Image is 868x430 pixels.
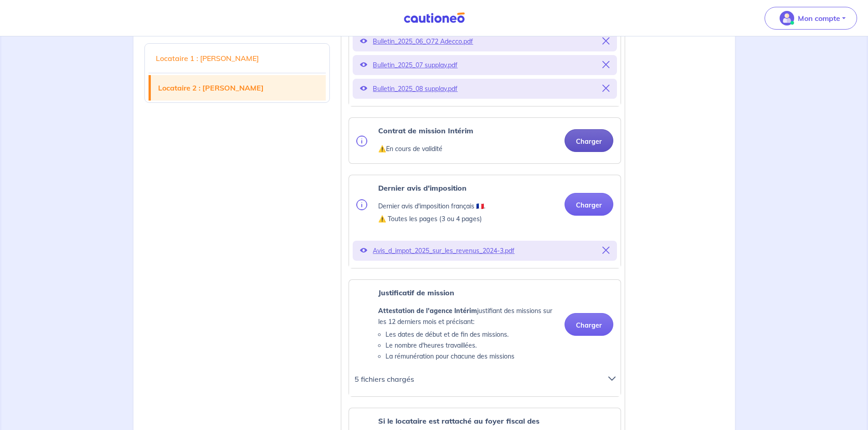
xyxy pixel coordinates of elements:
[400,12,468,24] img: Cautioneo
[602,82,610,95] button: Supprimer
[386,145,442,153] em: En cours de validité
[349,117,621,164] div: categoryName: employment-contract, userCategory: interim
[360,244,367,257] button: Voir
[356,199,367,210] img: info.svg
[149,46,326,71] a: Locataire 1 : [PERSON_NAME]
[378,183,467,192] strong: Dernier avis d'imposition
[344,373,626,393] div: 5 fichiers chargés
[565,193,613,216] button: Charger
[602,244,610,257] button: Supprimer
[378,307,477,315] strong: Attestation de l'agence Intérim
[349,175,621,268] div: categoryName: tax-assessment, userCategory: interim
[602,59,610,71] button: Supprimer
[378,305,557,327] p: justifiant des missions sur les 12 derniers mois et précisant:
[378,201,485,212] p: Dernier avis d'imposition français 🇫🇷.
[373,244,597,257] p: Avis_d_impot_2025_sur_les_revenus_2024-3.pdf
[798,13,840,24] p: Mon compte
[151,75,326,101] a: Locataire 2 : [PERSON_NAME]
[780,11,794,25] img: illu_account_valid_menu.svg
[360,59,367,71] button: Voir
[354,373,597,385] p: 5 fichiers chargés
[385,340,557,351] li: Le nombre d'heures travaillées.
[356,136,367,147] img: info.svg
[378,143,473,154] p: ⚠️
[602,35,610,48] button: Supprimer
[565,313,613,336] button: Charger
[378,213,485,224] p: ⚠️ Toutes les pages (3 ou 4 pages)
[360,82,367,95] button: Voir
[373,82,597,95] p: Bulletin_2025_08 supplay.pdf
[385,329,557,340] li: Les dates de début et de fin des missions.
[765,7,857,30] button: illu_account_valid_menu.svgMon compte
[373,59,597,71] p: Bulletin_2025_07 supplay.pdf
[349,279,621,397] div: categoryName: interim-mission, userCategory: interim
[360,35,367,48] button: Voir
[565,129,613,152] button: Charger
[385,351,557,362] li: La rémunération pour chacune des missions
[373,35,597,48] p: Bulletin_2025_06_O72 Adecco.pdf
[378,288,454,297] strong: Justificatif de mission
[378,126,473,135] strong: Contrat de mission Intérim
